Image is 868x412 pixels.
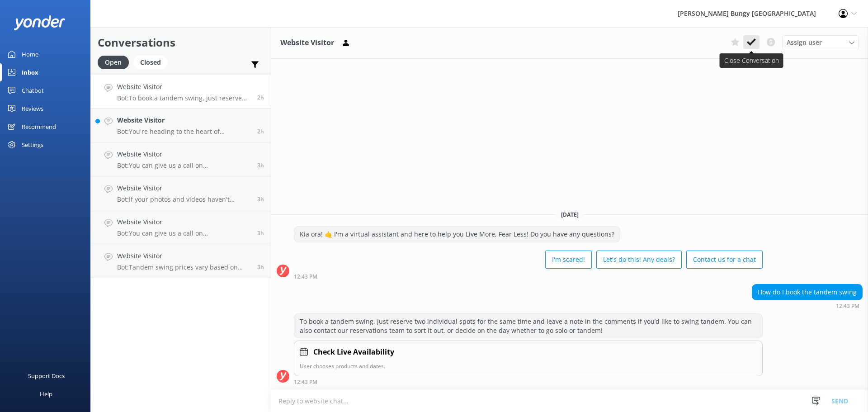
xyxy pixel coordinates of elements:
[313,346,394,358] h4: Check Live Availability
[117,195,250,204] p: Bot: If your photos and videos haven't landed in your inbox after 24 hours, hit up our tech wizar...
[40,385,52,403] div: Help
[787,38,822,47] span: Assign user
[117,161,250,170] p: Bot: You can give us a call on [PHONE_NUMBER] or [PHONE_NUMBER] to chat with a crew member. Our o...
[257,128,264,135] span: Oct 03 2025 12:42pm (UTC +13:00) Pacific/Auckland
[294,274,317,279] strong: 12:43 PM
[98,34,264,51] h2: Conversations
[22,136,43,154] div: Settings
[22,118,56,136] div: Recommend
[752,284,862,300] div: How do I book the tandem swing
[22,81,44,99] div: Chatbot
[133,56,168,69] div: Closed
[836,303,859,309] strong: 12:43 PM
[300,362,757,370] p: User chooses products and dates.
[117,128,250,136] p: Bot: You're heading to the heart of adventure! If you're driving yourself, punch in "1693 Gibbsto...
[257,229,264,237] span: Oct 03 2025 12:09pm (UTC +13:00) Pacific/Auckland
[294,227,620,242] div: Kia ora! 🤙 I'm a virtual assistant and here to help you Live More, Fear Less! Do you have any que...
[117,229,250,237] p: Bot: You can give us a call on [PHONE_NUMBER] or [PHONE_NUMBER] to chat with a crew member. Our o...
[596,251,682,269] button: Let's do this! Any deals?
[257,94,264,101] span: Oct 03 2025 12:43pm (UTC +13:00) Pacific/Auckland
[257,195,264,203] span: Oct 03 2025 12:21pm (UTC +13:00) Pacific/Auckland
[22,63,38,81] div: Inbox
[98,57,133,67] a: Open
[294,379,763,385] div: Oct 03 2025 12:43pm (UTC +13:00) Pacific/Auckland
[117,115,250,125] h4: Website Visitor
[28,367,65,385] div: Support Docs
[294,273,763,279] div: Oct 03 2025 12:43pm (UTC +13:00) Pacific/Auckland
[117,94,250,102] p: Bot: To book a tandem swing, just reserve two individual spots for the same time and leave a note...
[257,263,264,271] span: Oct 03 2025 11:48am (UTC +13:00) Pacific/Auckland
[22,45,38,63] div: Home
[117,263,250,271] p: Bot: Tandem swing prices vary based on location, activity, and fare type, and are charged per per...
[91,210,271,244] a: Website VisitorBot:You can give us a call on [PHONE_NUMBER] or [PHONE_NUMBER] to chat with a crew...
[294,379,317,385] strong: 12:43 PM
[752,303,863,309] div: Oct 03 2025 12:43pm (UTC +13:00) Pacific/Auckland
[91,75,271,109] a: Website VisitorBot:To book a tandem swing, just reserve two individual spots for the same time an...
[782,35,859,50] div: Assign User
[257,161,264,169] span: Oct 03 2025 12:28pm (UTC +13:00) Pacific/Auckland
[117,183,250,193] h4: Website Visitor
[91,142,271,176] a: Website VisitorBot:You can give us a call on [PHONE_NUMBER] or [PHONE_NUMBER] to chat with a crew...
[91,176,271,210] a: Website VisitorBot:If your photos and videos haven't landed in your inbox after 24 hours, hit up ...
[117,217,250,227] h4: Website Visitor
[117,149,250,159] h4: Website Visitor
[133,57,172,67] a: Closed
[91,244,271,278] a: Website VisitorBot:Tandem swing prices vary based on location, activity, and fare type, and are c...
[117,82,250,92] h4: Website Visitor
[91,109,271,142] a: Website VisitorBot:You're heading to the heart of adventure! If you're driving yourself, punch in...
[294,314,762,338] div: To book a tandem swing, just reserve two individual spots for the same time and leave a note in t...
[686,251,763,269] button: Contact us for a chat
[98,56,129,69] div: Open
[22,99,43,118] div: Reviews
[280,37,334,49] h3: Website Visitor
[14,15,66,30] img: yonder-white-logo.png
[117,251,250,261] h4: Website Visitor
[545,251,592,269] button: I'm scared!
[556,211,584,218] span: [DATE]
